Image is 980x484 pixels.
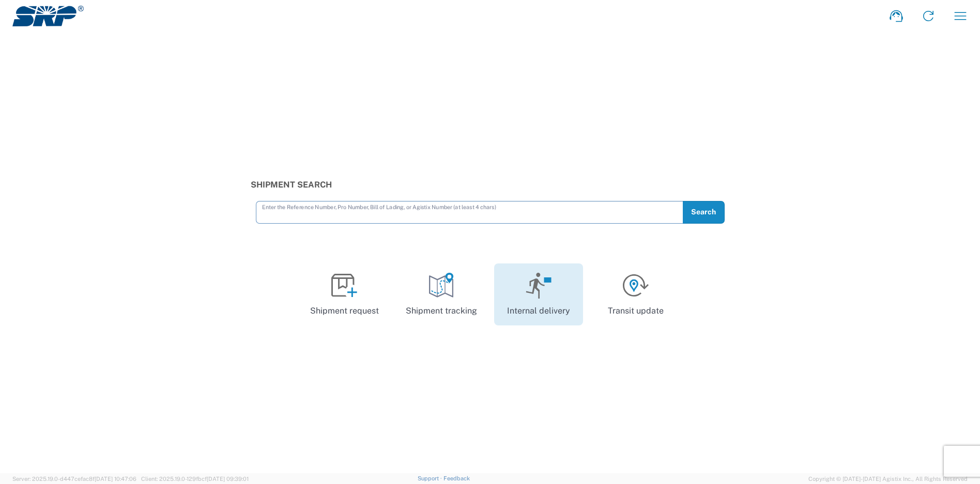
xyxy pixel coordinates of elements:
[808,474,968,483] span: Copyright © [DATE]-[DATE] Agistix Inc., All Rights Reserved
[12,476,136,482] span: Server: 2025.19.0-d447cefac8f
[300,263,389,325] a: Shipment request
[418,475,443,481] a: Support
[397,263,486,325] a: Shipment tracking
[251,180,730,190] h3: Shipment Search
[494,263,583,325] a: Internal delivery
[683,201,725,224] button: Search
[95,476,136,482] span: [DATE] 10:47:06
[141,476,249,482] span: Client: 2025.19.0-129fbcf
[12,6,84,26] img: srp
[591,263,680,325] a: Transit update
[443,475,470,481] a: Feedback
[207,476,249,482] span: [DATE] 09:39:01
